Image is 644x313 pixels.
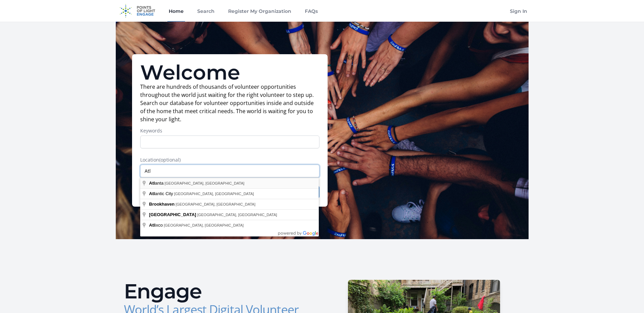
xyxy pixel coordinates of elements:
h2: Engage [124,281,317,301]
span: antic City [149,191,174,196]
span: [GEOGRAPHIC_DATA] [149,212,196,217]
span: [GEOGRAPHIC_DATA], [GEOGRAPHIC_DATA] [174,192,254,196]
label: Location [140,156,319,163]
span: [GEOGRAPHIC_DATA], [GEOGRAPHIC_DATA] [197,213,277,217]
span: [GEOGRAPHIC_DATA], [GEOGRAPHIC_DATA] [164,223,243,227]
span: Atl [149,191,155,196]
span: ixco [149,223,164,228]
span: [GEOGRAPHIC_DATA], [GEOGRAPHIC_DATA] [176,202,255,206]
span: (optional) [159,156,181,163]
label: Keywords [140,127,319,134]
span: Brookhaven [149,202,174,207]
input: Enter a location [140,165,319,178]
span: [GEOGRAPHIC_DATA], [GEOGRAPHIC_DATA] [165,181,244,185]
p: There are hundreds of thousands of volunteer opportunities throughout the world just waiting for ... [140,83,319,123]
span: Atl [149,181,155,186]
span: anta [149,181,165,186]
span: Atl [149,223,155,228]
h1: Welcome [140,62,319,83]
